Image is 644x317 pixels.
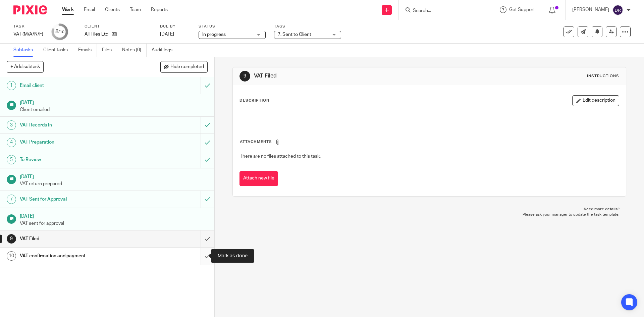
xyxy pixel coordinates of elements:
[160,24,190,29] label: Due by
[239,207,619,212] p: Need more details?
[20,81,136,91] h1: Email client
[20,120,136,130] h1: VAT Records In
[202,32,226,37] span: In progress
[13,24,43,29] label: Task
[43,44,73,57] a: Client tasks
[612,5,623,15] img: svg%3E
[20,172,208,180] h1: [DATE]
[160,32,174,37] span: [DATE]
[105,6,120,13] a: Clients
[78,44,97,57] a: Emails
[587,73,619,79] div: Instructions
[20,211,208,220] h1: [DATE]
[572,95,619,106] button: Edit description
[55,28,64,36] div: 8
[7,120,16,130] div: 3
[240,154,321,159] span: There are no files attached to this task.
[254,72,444,80] h1: VAT Filed
[13,31,43,38] div: VAT (M/A/N/F)
[84,6,95,13] a: Email
[7,251,16,261] div: 10
[7,234,16,244] div: 9
[20,137,136,147] h1: VAT Preparation
[13,44,38,57] a: Subtasks
[20,155,136,165] h1: To Review
[239,212,619,217] p: Please ask your manager to update the task template.
[20,220,208,227] p: VAT sent for approval
[7,155,16,164] div: 5
[62,6,74,13] a: Work
[160,61,208,72] button: Hide completed
[239,171,278,186] button: Attach new file
[13,5,47,14] img: Pixie
[278,32,311,37] span: 7. Sent to Client
[85,24,152,29] label: Client
[509,7,535,12] span: Get Support
[152,44,177,57] a: Audit logs
[20,234,136,244] h1: VAT Filed
[7,61,44,72] button: + Add subtask
[240,140,272,144] span: Attachments
[130,6,141,13] a: Team
[20,180,208,187] p: VAT return prepared
[85,31,108,38] p: All Tiles Ltd
[122,44,147,57] a: Notes (0)
[151,6,168,13] a: Reports
[20,251,136,261] h1: VAT confirmation and payment
[170,64,204,70] span: Hide completed
[20,194,136,204] h1: VAT Sent for Approval
[102,44,117,57] a: Files
[7,81,16,90] div: 1
[58,30,64,34] small: /10
[20,106,208,113] p: Client emailed
[572,6,609,13] p: [PERSON_NAME]
[7,138,16,147] div: 4
[239,98,269,103] p: Description
[7,195,16,204] div: 7
[412,8,473,14] input: Search
[20,98,208,106] h1: [DATE]
[239,71,250,82] div: 9
[199,24,266,29] label: Status
[274,24,341,29] label: Tags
